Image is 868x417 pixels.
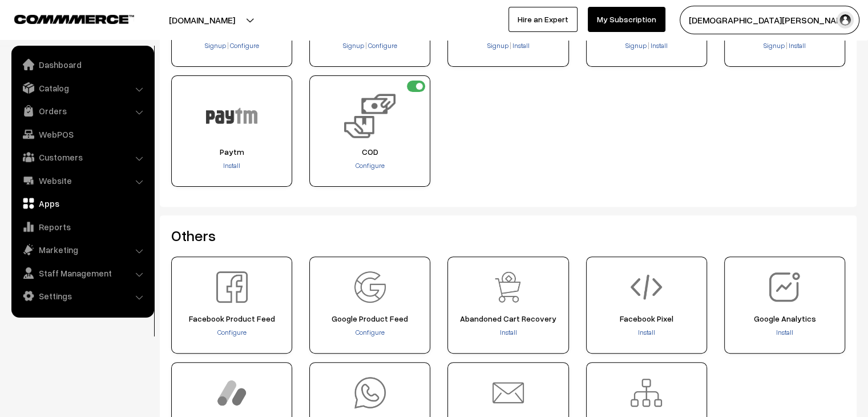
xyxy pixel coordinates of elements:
[230,41,259,50] span: Configure
[14,239,150,260] a: Marketing
[14,15,134,23] img: COMMMERCE
[837,11,854,29] img: user
[776,328,793,336] a: Install
[354,377,386,408] img: WhatsApp Chat
[229,41,259,50] a: Configure
[728,314,841,323] span: Google Analytics
[492,271,524,303] img: Abandoned Cart Recovery
[487,41,508,50] span: Signup
[651,41,668,50] span: Install
[175,41,288,52] div: |
[769,271,800,303] img: Google Analytics
[206,90,257,142] img: Paytm
[508,7,578,32] a: Hire an Expert
[343,41,365,50] a: Signup
[764,41,786,50] a: Signup
[354,271,386,303] img: Google Product Feed
[313,41,426,52] div: |
[313,147,426,157] span: COD
[368,41,397,50] span: Configure
[451,314,564,323] span: Abandoned Cart Recovery
[14,11,114,25] a: COMMMERCE
[171,227,845,244] h2: Others
[492,377,524,408] img: Gmail for Work
[367,41,397,50] a: Configure
[631,377,662,408] img: Sitemap
[512,41,529,50] span: Install
[625,41,648,50] a: Signup
[344,90,395,142] img: COD
[631,271,662,303] img: Facebook Pixel
[14,193,150,214] a: Apps
[499,328,516,336] a: Install
[216,271,248,303] img: Facebook Product Feed
[343,41,364,50] span: Signup
[625,41,647,50] span: Signup
[217,328,247,336] a: Configure
[451,41,564,52] div: |
[175,147,288,157] span: Paytm
[14,101,150,121] a: Orders
[14,54,150,75] a: Dashboard
[588,7,665,32] a: My Subscription
[789,41,806,50] span: Install
[14,170,150,191] a: Website
[129,6,275,34] button: [DOMAIN_NAME]
[14,147,150,167] a: Customers
[590,41,703,52] div: |
[590,314,703,323] span: Facebook Pixel
[728,41,841,52] div: |
[788,41,806,50] a: Install
[680,6,859,34] button: [DEMOGRAPHIC_DATA][PERSON_NAME]
[14,124,150,145] a: WebPOS
[313,314,426,323] span: Google Product Feed
[649,41,668,50] a: Install
[356,161,385,170] a: Configure
[14,286,150,306] a: Settings
[175,314,288,323] span: Facebook Product Feed
[14,216,150,237] a: Reports
[511,41,529,50] a: Install
[14,263,150,283] a: Staff Management
[638,328,655,336] a: Install
[205,41,227,50] a: Signup
[487,41,509,50] a: Signup
[14,78,150,98] a: Catalog
[223,161,240,170] a: Install
[764,41,785,50] span: Signup
[205,41,226,50] span: Signup
[356,328,385,336] a: Configure
[216,377,248,408] img: Google AdSense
